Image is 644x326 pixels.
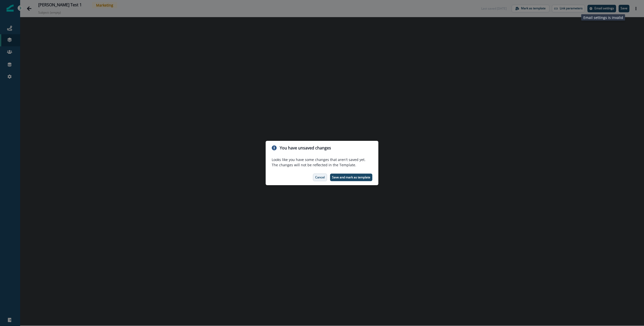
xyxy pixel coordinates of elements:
[272,157,372,168] p: Looks like you have some changes that aren't saved yet. The changes will not be reflected in the ...
[313,174,327,181] button: Cancel
[280,145,331,151] p: You have unsaved changes
[330,174,372,181] button: Save and mark as template
[315,176,325,179] p: Cancel
[332,176,370,179] p: Save and mark as template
